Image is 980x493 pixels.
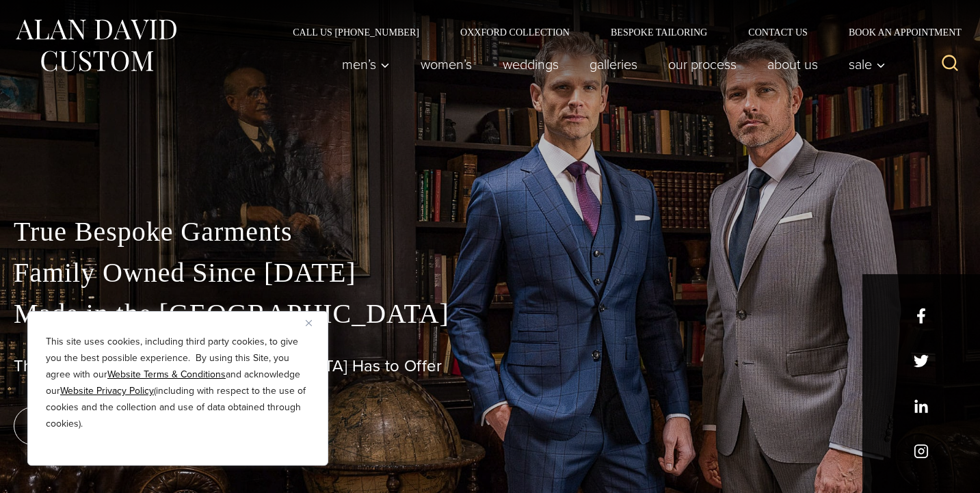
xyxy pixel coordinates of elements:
a: About Us [752,51,834,78]
button: View Search Form [933,48,966,81]
img: Close [306,320,312,326]
a: Galleries [574,51,653,78]
span: Men’s [342,57,390,71]
nav: Secondary Navigation [272,27,966,37]
a: Book an Appointment [828,27,966,37]
img: Alan David Custom [14,15,178,76]
a: Bespoke Tailoring [590,27,728,37]
p: This site uses cookies, including third party cookies, to give you the best possible experience. ... [46,334,310,432]
nav: Primary Navigation [327,51,893,78]
a: Oxxford Collection [440,27,590,37]
a: Women’s [406,51,488,78]
a: weddings [488,51,574,78]
a: Call Us [PHONE_NUMBER] [272,27,440,37]
a: Our Process [653,51,752,78]
h1: The Best Custom Suits [GEOGRAPHIC_DATA] Has to Offer [14,356,966,376]
a: Contact Us [728,27,828,37]
a: Website Privacy Policy [60,384,154,398]
span: Sale [849,57,886,71]
button: Close [306,315,322,331]
a: book an appointment [14,407,205,445]
a: Website Terms & Conditions [107,367,226,382]
p: True Bespoke Garments Family Owned Since [DATE] Made in the [GEOGRAPHIC_DATA] [14,211,966,334]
